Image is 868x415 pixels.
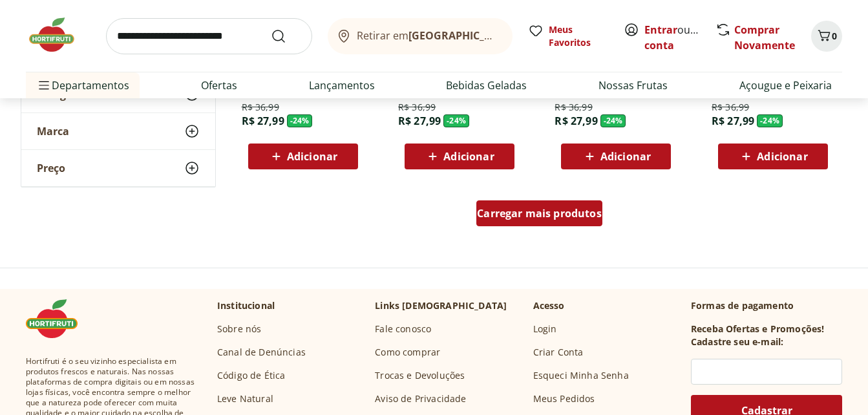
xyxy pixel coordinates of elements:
button: Preço [21,150,215,186]
button: Adicionar [718,144,828,169]
img: Hortifruti [26,299,90,338]
a: Carregar mais produtos [476,200,602,231]
input: search [106,18,312,54]
span: Adicionar [757,151,807,162]
a: Bebidas Geladas [446,78,527,93]
b: [GEOGRAPHIC_DATA]/[GEOGRAPHIC_DATA] [408,28,626,43]
span: Preço [37,162,65,175]
span: R$ 27,99 [712,114,754,128]
p: Institucional [217,299,275,312]
span: Departamentos [36,70,129,101]
a: Sobre nós [217,323,261,335]
button: Carrinho [811,21,842,52]
button: Adicionar [248,144,358,169]
button: Retirar em[GEOGRAPHIC_DATA]/[GEOGRAPHIC_DATA] [328,18,513,54]
span: - 24 % [443,114,469,127]
a: Leve Natural [217,392,273,405]
span: R$ 36,99 [712,101,749,114]
span: R$ 36,99 [242,101,279,114]
button: Marca [21,113,215,149]
a: Como comprar [375,346,440,359]
h3: Receba Ofertas e Promoções! [691,323,824,335]
a: Trocas e Devoluções [375,369,465,382]
span: Adicionar [443,151,494,162]
a: Criar Conta [533,346,584,359]
span: R$ 36,99 [555,101,592,114]
a: Nossas Frutas [598,78,668,93]
a: Meus Pedidos [533,392,595,405]
a: Lançamentos [309,78,375,93]
span: Retirar em [357,30,500,41]
span: - 24 % [600,114,626,127]
p: Formas de pagamento [691,299,842,312]
h3: Cadastre seu e-mail: [691,335,783,348]
p: Acesso [533,299,565,312]
a: Comprar Novamente [734,23,795,52]
button: Submit Search [271,28,302,44]
span: Marca [37,125,69,138]
span: Adicionar [600,151,651,162]
a: Código de Ética [217,369,285,382]
a: Esqueci Minha Senha [533,369,629,382]
a: Entrar [644,23,677,37]
button: Adicionar [405,144,514,169]
span: R$ 36,99 [398,101,436,114]
a: Ofertas [201,78,237,93]
span: Carregar mais produtos [477,208,602,218]
span: ou [644,22,702,53]
span: 0 [832,30,837,42]
a: Fale conosco [375,323,431,335]
button: Adicionar [561,144,671,169]
a: Login [533,323,557,335]
button: Menu [36,70,52,101]
a: Canal de Denúncias [217,346,306,359]
span: - 24 % [287,114,313,127]
span: R$ 27,99 [242,114,284,128]
span: Meus Favoritos [549,23,608,49]
a: Criar conta [644,23,715,52]
a: Açougue e Peixaria [739,78,832,93]
span: R$ 27,99 [555,114,597,128]
span: R$ 27,99 [398,114,441,128]
a: Meus Favoritos [528,23,608,49]
span: - 24 % [757,114,783,127]
img: Hortifruti [26,16,90,54]
span: Adicionar [287,151,337,162]
p: Links [DEMOGRAPHIC_DATA] [375,299,507,312]
a: Aviso de Privacidade [375,392,466,405]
